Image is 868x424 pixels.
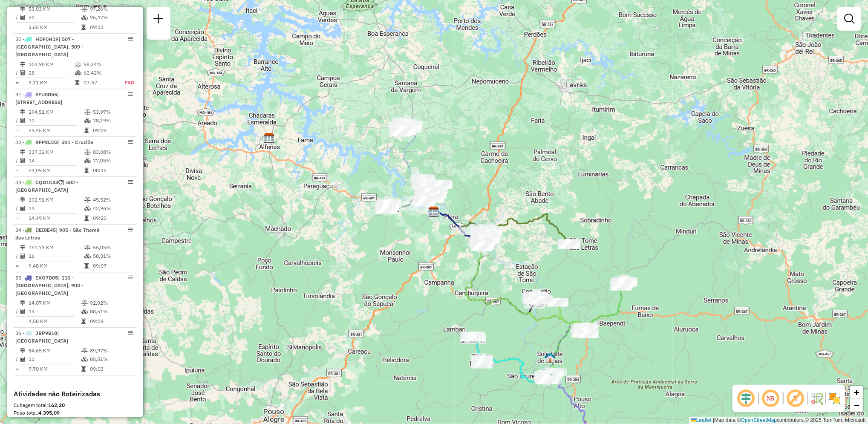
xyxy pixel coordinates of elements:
[431,180,453,189] div: Atividade não roteirizada - MARANHAO PESQUEIRO
[418,188,439,197] div: Atividade não roteirizada - ANTôNIO RUI CÉSAR CA
[15,274,84,296] span: 35 -
[92,116,133,125] td: 78,19%
[84,263,89,268] i: Tempo total em rota
[28,156,84,165] td: 14
[28,13,81,22] td: 20
[15,317,20,326] td: =
[545,373,557,384] img: PA - São Lourenço
[15,330,68,344] span: 36 -
[84,110,91,115] i: % de utilização do peso
[392,127,413,136] div: Atividade não roteirizada - MAURY VITOR PENHA
[35,36,58,42] span: HDF0H19
[28,299,81,307] td: 64,07 KM
[15,179,78,193] span: | 502 - [GEOGRAPHIC_DATA]
[713,417,714,423] span: |
[15,69,20,77] td: /
[83,69,116,77] td: 62,42%
[35,330,57,336] span: JBP9E18
[428,206,439,217] img: CDD Varginha
[92,156,133,165] td: 77,05%
[20,309,25,314] i: Total de Atividades
[28,23,81,32] td: 2,65 KM
[810,392,824,405] img: Fluxo de ruas
[28,346,81,355] td: 84,65 KM
[15,227,100,241] span: | 905 - São Thomé das Letras
[128,139,133,144] em: Opções
[15,36,84,58] span: 30 -
[15,262,20,270] td: =
[128,179,133,185] em: Opções
[28,252,84,260] td: 16
[92,214,133,222] td: 09:20
[116,78,135,87] td: FAD
[28,307,81,316] td: 14
[35,139,58,145] span: RFM8J23
[92,196,133,204] td: 45,52%
[20,197,25,202] i: Distância Total
[84,118,91,123] i: % de utilização da cubagem
[28,214,84,222] td: 14,49 KM
[20,300,25,306] i: Distância Total
[15,13,20,22] td: /
[20,110,25,115] i: Distância Total
[81,25,86,30] i: Tempo total em rota
[761,388,781,409] span: Ocultar NR
[15,365,20,373] td: =
[418,188,440,197] div: Atividade não roteirizada - ANTôNIO RUI CÉSAR CA
[92,204,133,213] td: 42,96%
[89,307,133,316] td: 88,51%
[15,78,20,87] td: =
[89,355,133,363] td: 85,51%
[20,348,25,353] i: Distância Total
[89,13,133,22] td: 95,47%
[35,179,58,185] span: CQD1C83
[850,386,863,399] a: Zoom in
[14,401,136,409] div: Cubagem total:
[736,388,756,409] span: Ocultar deslocamento
[84,150,91,155] i: % de utilização do peso
[84,128,89,133] i: Tempo total em rota
[84,168,89,173] i: Tempo total em rota
[75,80,79,85] i: Tempo total em rota
[81,309,88,314] i: % de utilização da cubagem
[431,180,452,189] div: Atividade não roteirizada - MARANHAO PESQUEIRO
[89,365,133,373] td: 09:03
[84,206,91,211] i: % de utilização da cubagem
[84,158,91,163] i: % de utilização da cubagem
[20,357,25,362] i: Total de Atividades
[841,10,858,27] a: Exibir filtros
[28,126,84,135] td: 29,45 KM
[35,91,57,98] span: EFU0D55
[15,355,20,363] td: /
[28,243,84,252] td: 151,73 KM
[75,62,81,67] i: % de utilização do peso
[75,70,81,75] i: % de utilização da cubagem
[84,254,91,259] i: % de utilização da cubagem
[580,324,591,335] img: Caxambu
[81,6,88,12] i: % de utilização do peso
[15,214,20,222] td: =
[83,78,116,87] td: 07:57
[15,274,84,296] span: | 110 - [GEOGRAPHIC_DATA], 903 - [GEOGRAPHIC_DATA]
[28,5,81,13] td: 53,03 KM
[28,108,84,116] td: 294,51 KM
[81,300,88,306] i: % de utilização do peso
[92,243,133,252] td: 55,05%
[84,216,89,221] i: Tempo total em rota
[128,92,133,97] em: Opções
[415,182,437,190] div: Atividade não roteirizada - VANDERLEI LUIZ GIONG
[150,10,167,29] a: Nova sessão e pesquisa
[15,116,20,125] td: /
[691,417,712,423] a: Leaflet
[28,148,84,156] td: 337,32 KM
[689,417,868,424] div: Map data © contributors,© 2025 TomTom, Microsoft
[92,126,133,135] td: 09:09
[128,275,133,280] em: Opções
[391,128,412,136] div: Atividade não roteirizada - EDINILSON TRANSPORTE
[48,402,65,408] strong: 162,20
[20,6,25,12] i: Distância Total
[128,330,133,335] em: Opções
[81,348,88,353] i: % de utilização do peso
[83,60,116,69] td: 98,34%
[28,204,84,213] td: 14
